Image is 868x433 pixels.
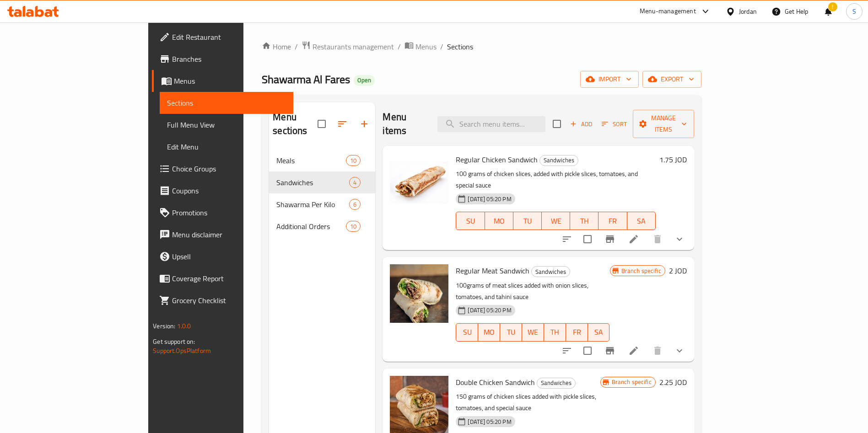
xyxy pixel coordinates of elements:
a: Menu disclaimer [152,224,293,246]
span: Branches [172,53,286,64]
span: Open [354,76,375,84]
img: Regular Chicken Sandwich [390,153,448,212]
span: SU [460,326,474,339]
span: Edit Menu [167,141,286,152]
li: / [295,41,298,52]
span: Select section [547,114,566,134]
a: Branches [152,48,293,70]
span: Menus [415,41,437,52]
span: import [588,74,631,85]
div: Sandwiches [539,155,578,166]
a: Coverage Report [152,267,293,289]
span: Coverage Report [172,273,286,284]
svg: Show Choices [674,345,685,356]
svg: Show Choices [674,234,685,245]
span: Sandwiches [537,378,575,388]
span: FR [570,326,584,339]
div: items [346,155,361,166]
button: TH [570,212,598,230]
span: Menu disclaimer [172,229,286,240]
button: delete [647,340,669,362]
span: SA [592,326,606,339]
span: 1.0.0 [177,320,191,332]
a: Edit Menu [160,136,293,158]
span: [DATE] 05:20 PM [464,195,515,203]
span: Coupons [172,185,286,196]
button: MO [478,323,500,342]
span: TH [548,326,562,339]
span: Meals [276,155,346,166]
div: Jordan [739,6,757,16]
span: Add item [566,117,596,131]
input: search [437,116,545,132]
span: Sandwiches [276,177,349,188]
span: 10 [346,222,360,231]
span: FR [602,214,623,228]
span: Upsell [172,251,286,262]
button: show more [669,340,690,362]
span: [DATE] 05:20 PM [464,306,515,315]
span: 4 [350,178,360,187]
button: Add section [353,113,375,135]
button: export [642,71,701,88]
button: TU [513,212,542,230]
div: Sandwiches4 [269,171,375,193]
span: Select all sections [312,114,331,134]
button: Sort [599,117,629,131]
div: Sandwiches [531,266,570,277]
button: SA [627,212,656,230]
a: Edit menu item [628,345,639,356]
span: WE [545,214,566,228]
div: Meals10 [269,150,375,171]
img: Regular Meat Sandwich [390,264,448,323]
span: Promotions [172,207,286,218]
span: Manage items [640,112,687,135]
span: Grocery Checklist [172,295,286,306]
button: SA [588,323,610,342]
h2: Menu items [383,110,426,138]
h6: 1.75 JOD [659,153,687,166]
button: FR [566,323,588,342]
span: Sandwiches [540,155,578,166]
span: Double Chicken Sandwich [456,375,535,389]
h6: 2 JOD [669,264,687,277]
span: Edit Restaurant [172,32,286,43]
button: import [580,71,639,88]
button: Manage items [633,110,694,138]
button: MO [485,212,513,230]
a: Restaurants management [302,41,394,53]
span: Select to update [578,230,597,249]
button: SU [456,212,485,230]
li: / [440,41,443,52]
div: Shawarma Per Kilo6 [269,193,375,215]
span: TU [504,326,518,339]
span: Branch specific [608,378,655,386]
a: Choice Groups [152,158,293,180]
button: WE [522,323,544,342]
span: Menus [174,75,286,86]
span: Get support on: [153,336,195,347]
a: Coupons [152,180,293,202]
span: export [650,74,694,85]
span: Regular Chicken Sandwich [456,153,538,166]
button: TH [544,323,566,342]
button: sort-choices [556,228,578,250]
button: TU [500,323,522,342]
div: Menu-management [640,6,696,17]
button: show more [669,228,690,250]
a: Promotions [152,202,293,224]
div: items [346,221,361,232]
span: Add [569,119,593,129]
span: Shawarma Al Fares [262,69,350,90]
span: SA [631,214,652,228]
a: Full Menu View [160,114,293,136]
p: 150 grams of chicken slices added with pickle slices, tomatoes, and special sauce [456,391,600,414]
span: S [852,6,856,16]
span: TU [517,214,538,228]
a: Support.OpsPlatform [153,345,211,357]
span: Sections [447,41,473,52]
button: delete [647,228,669,250]
span: Shawarma Per Kilo [276,199,349,210]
